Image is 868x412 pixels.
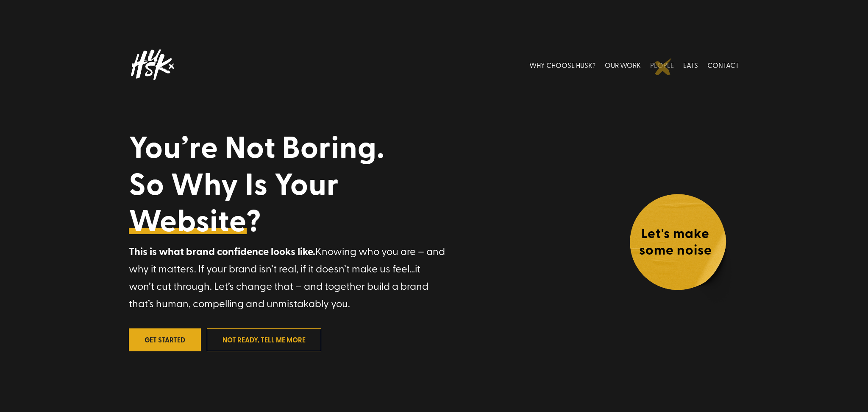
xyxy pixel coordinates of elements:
[529,46,595,84] a: WHY CHOOSE HUSK?
[605,46,641,84] a: OUR WORK
[707,46,739,84] a: CONTACT
[129,46,175,84] img: Husk logo
[650,46,674,84] a: PEOPLE
[129,328,201,351] a: Get Started
[129,242,447,312] p: Knowing who you are – and why it matters. If your brand isn’t real, if it doesn’t make us feel…it...
[207,328,321,351] a: not ready, tell me more
[629,224,722,261] h4: Let's make some noise
[129,201,247,238] a: Website
[129,128,481,242] h1: You’re Not Boring. So Why Is Your ?
[683,46,698,84] a: EATS
[129,244,315,258] strong: This is what brand confidence looks like.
